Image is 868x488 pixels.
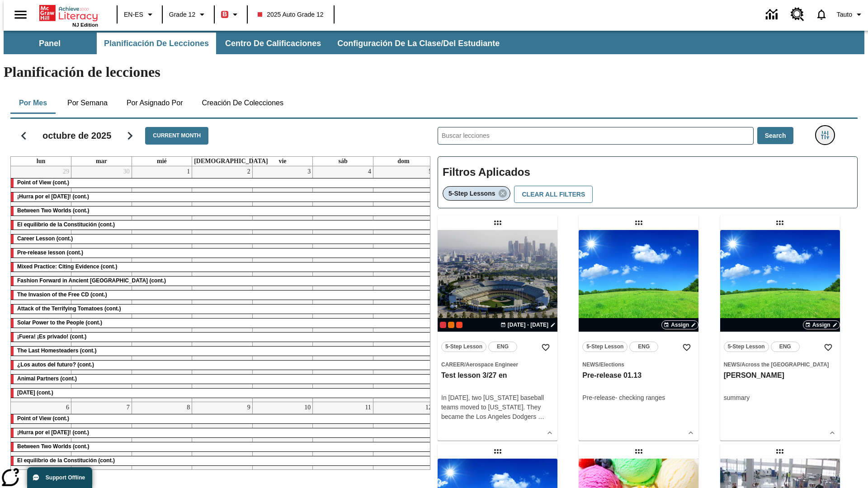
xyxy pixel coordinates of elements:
a: 1 de octubre de 2025 [185,166,192,177]
button: ENG [771,342,800,352]
span: 5-Step Lesson [728,342,765,352]
td: 4 de octubre de 2025 [313,166,373,402]
button: Seguir [118,124,142,147]
span: B [222,9,227,20]
a: jueves [192,157,270,166]
span: ENG [638,342,650,352]
span: Assign [812,321,830,329]
div: Point of View (cont.) [11,178,434,188]
div: Subbarra de navegación [4,33,508,54]
button: Por asignado por [119,92,190,114]
td: 3 de octubre de 2025 [252,166,313,402]
span: Grade 12 [169,10,195,19]
button: Planificación de lecciones [97,33,216,54]
div: Lección arrastrable: Test regular lesson [632,444,646,459]
button: Panel [5,33,95,54]
button: 5-Step Lesson [441,342,486,352]
a: 2 de octubre de 2025 [245,166,252,177]
a: Centro de información [760,2,785,27]
button: Search [757,127,794,145]
span: Point of View (cont.) [17,179,69,186]
span: Solar Power to the People (cont.) [17,319,102,326]
button: Por mes [10,92,56,114]
div: Solar Power to the People (cont.) [11,319,434,328]
a: Centro de recursos, Se abrirá en una pestaña nueva. [785,2,810,27]
button: Ver más [543,426,557,440]
div: Portada [39,3,98,28]
div: ¡Hurra por el Día de la Constitución! (cont.) [11,192,434,202]
div: Animal Partners (cont.) [11,375,434,384]
button: Configuración de la clase/del estudiante [330,33,507,54]
span: / [740,361,741,368]
div: Pre-release lesson (cont.) [11,249,434,258]
span: ¿Los autos del futuro? (cont.) [17,361,94,368]
span: Centro de calificaciones [225,38,321,49]
button: Clear All Filters [514,186,593,203]
h2: Filtros Aplicados [443,161,853,183]
span: Tauto [837,10,852,19]
span: 5-Step Lesson [586,342,623,352]
div: Point of View (cont.) [11,414,434,423]
div: Between Two Worlds (cont.) [11,442,434,451]
span: [DATE] - [DATE] [508,321,548,329]
span: El equilibrio de la Constitución (cont.) [17,221,115,228]
span: Tema: News/Across the US [724,360,836,369]
a: lunes [35,157,47,166]
div: Between Two Worlds (cont.) [11,206,434,216]
span: Point of View (cont.) [17,415,69,422]
button: Creación de colecciones [194,92,291,114]
span: News [582,361,599,368]
input: Buscar lecciones [438,127,753,144]
div: Lección arrastrable: Test lesson 3/27 en [491,216,505,230]
span: ENG [779,342,791,352]
span: Aerospace Engineer [466,361,518,368]
button: Assign Elegir fechas [661,320,698,329]
span: Día del Trabajo (cont.) [17,389,53,396]
h1: Planificación de lecciones [4,64,864,80]
div: The Invasion of the Free CD (cont.) [11,291,434,300]
span: Mixed Practice: Citing Evidence (cont.) [17,263,117,270]
div: lesson details [438,230,557,441]
button: Language: EN-ES, Selecciona un idioma [120,6,159,23]
span: Elections [600,361,624,368]
a: 11 de octubre de 2025 [363,402,373,413]
div: Test 1 [456,322,462,328]
div: Current Class [440,322,446,328]
button: Grado: Grade 12, Elige un grado [165,6,211,23]
span: / [599,361,600,368]
div: In [DATE], two [US_STATE] baseball teams moved to [US_STATE]. They became the Los Angeles Dodgers [441,393,554,422]
a: Notificaciones [810,3,833,26]
span: OL 2025 Auto Grade 12 [448,322,454,328]
h3: Test lesson 3/27 en [441,371,554,380]
button: ENG [488,342,517,352]
span: Pre-release lesson (cont.) [17,249,83,256]
div: Eliminar 5-Step Lessons el ítem seleccionado del filtro [443,186,510,201]
button: Ver más [826,426,839,440]
h3: Pre-release 01.13 [582,371,695,380]
a: Portada [39,4,98,22]
div: Lección arrastrable: olga inkwell [773,216,787,230]
div: Subbarra de navegación [4,31,864,54]
span: EN-ES [124,10,143,19]
div: Lección arrastrable: Ready step order [491,444,505,459]
button: Abrir el menú lateral [7,1,34,28]
span: ¡Hurra por el Día de la Constitución! (cont.) [17,193,89,200]
button: Por semana [60,92,115,114]
a: viernes [277,157,288,166]
span: Across the [GEOGRAPHIC_DATA] [741,361,829,368]
span: Support Offline [46,474,85,481]
a: 6 de octubre de 2025 [64,402,71,413]
a: 4 de octubre de 2025 [366,166,373,177]
span: Between Two Worlds (cont.) [17,207,90,214]
span: Attack of the Terrifying Tomatoes (cont.) [17,305,121,312]
div: Lección arrastrable: Test pre-release 21 [773,444,787,459]
div: Career Lesson (cont.) [11,235,434,244]
a: 29 de septiembre de 2025 [61,166,71,177]
span: / [464,361,466,368]
span: The Last Homesteaders (cont.) [17,347,96,354]
td: 1 de octubre de 2025 [132,166,192,402]
a: 30 de septiembre de 2025 [122,166,132,177]
span: El equilibrio de la Constitución (cont.) [17,457,115,464]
